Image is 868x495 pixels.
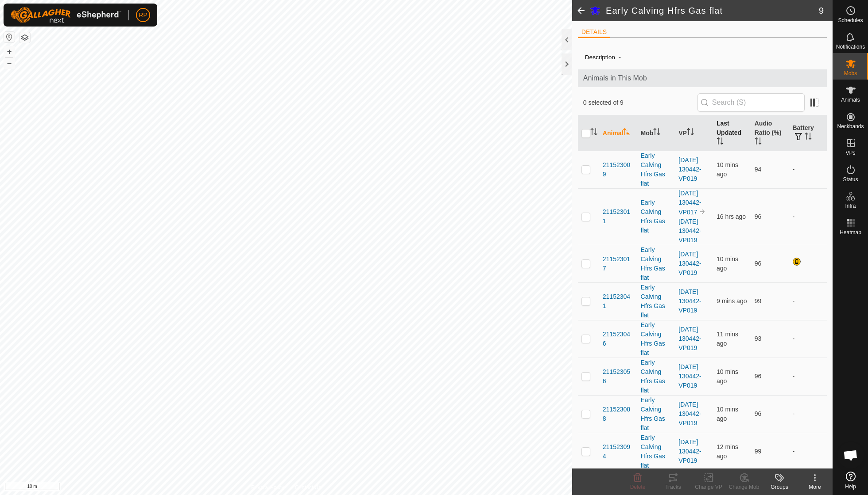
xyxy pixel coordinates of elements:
a: Privacy Policy [251,484,284,491]
span: 211523009 [603,160,634,179]
span: 7 Sep 2025 at 6:04 PM [717,161,738,178]
span: 211523011 [603,207,634,226]
button: – [4,58,15,69]
div: Early Calving Hfrs Gas flat [641,433,672,470]
span: 7 Sep 2025 at 6:04 PM [717,406,738,422]
th: VP [675,115,713,151]
span: Help [845,484,856,489]
span: Animals in This Mob [583,73,821,84]
div: Early Calving Hfrs Gas flat [641,396,672,433]
span: - [615,49,624,64]
span: 9 [819,4,824,17]
p-sorticon: Activate to sort [590,129,597,137]
span: 211523041 [603,292,634,311]
span: RP [139,11,147,20]
div: Tracks [655,483,691,491]
span: 7 Sep 2025 at 1:43 AM [717,213,746,220]
div: Early Calving Hfrs Gas flat [641,245,672,282]
span: 96 [755,213,762,220]
span: 211523088 [603,405,634,423]
label: Description [585,54,615,61]
span: Status [843,177,858,182]
span: 7 Sep 2025 at 6:05 PM [717,368,738,385]
td: - [789,151,827,188]
td: - [789,320,827,358]
span: Infra [845,203,856,209]
span: 96 [755,260,762,267]
span: Notifications [836,44,865,49]
a: [DATE] 130442-VP019 [678,288,701,314]
span: 99 [755,297,762,305]
div: Change VP [691,483,726,491]
span: Neckbands [837,124,864,129]
p-sorticon: Activate to sort [717,139,724,146]
span: Schedules [838,18,863,23]
button: Map Layers [19,32,30,43]
a: Help [833,468,868,493]
li: DETAILS [578,27,610,38]
a: [DATE] 130442-VP019 [678,251,701,276]
span: 99 [755,448,762,455]
div: Change Mob [726,483,762,491]
div: Early Calving Hfrs Gas flat [641,358,672,395]
th: Mob [637,115,675,151]
a: [DATE] 130442-VP019 [678,218,701,244]
p-sorticon: Activate to sort [623,129,630,137]
span: 7 Sep 2025 at 6:03 PM [717,331,738,347]
div: Early Calving Hfrs Gas flat [641,320,672,358]
a: [DATE] 130442-VP019 [678,156,701,182]
div: Groups [762,483,797,491]
p-sorticon: Activate to sort [687,129,694,137]
span: 7 Sep 2025 at 6:04 PM [717,255,738,272]
h2: Early Calving Hfrs Gas flat [606,5,819,16]
span: 7 Sep 2025 at 6:05 PM [717,297,747,305]
th: Animal [599,115,637,151]
td: - [789,395,827,433]
a: [DATE] 130442-VP019 [678,363,701,389]
span: VPs [845,150,855,156]
span: 211523017 [603,255,634,273]
span: 211523094 [603,442,634,461]
div: Early Calving Hfrs Gas flat [641,198,672,235]
span: Delete [630,484,646,490]
a: Contact Us [295,484,321,491]
th: Battery [789,115,827,151]
p-sorticon: Activate to sort [653,129,660,137]
th: Audio Ratio (%) [751,115,789,151]
td: - [789,433,827,470]
span: 7 Sep 2025 at 6:03 PM [717,443,738,460]
img: to [699,208,706,215]
span: 94 [755,166,762,173]
span: Animals [841,97,860,103]
a: [DATE] 130442-VP019 [678,401,701,426]
button: Reset Map [4,32,15,42]
span: 211523046 [603,330,634,348]
div: Early Calving Hfrs Gas flat [641,151,672,188]
td: - [789,358,827,395]
span: 96 [755,373,762,380]
span: 211523056 [603,367,634,386]
p-sorticon: Activate to sort [805,134,812,141]
div: More [797,483,833,491]
div: Early Calving Hfrs Gas flat [641,283,672,320]
a: [DATE] 130442-VP019 [678,438,701,464]
span: 93 [755,335,762,342]
th: Last Updated [713,115,751,151]
button: + [4,46,15,57]
span: Mobs [844,71,857,76]
span: 0 selected of 9 [583,98,697,107]
a: [DATE] 130442-VP019 [678,326,701,351]
div: Open chat [837,442,864,468]
span: 96 [755,410,762,417]
span: Heatmap [840,230,861,235]
img: Gallagher Logo [11,7,121,23]
a: [DATE] 130442-VP017 [678,190,701,216]
td: - [789,188,827,245]
p-sorticon: Activate to sort [755,139,762,146]
input: Search (S) [697,93,805,112]
td: - [789,282,827,320]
